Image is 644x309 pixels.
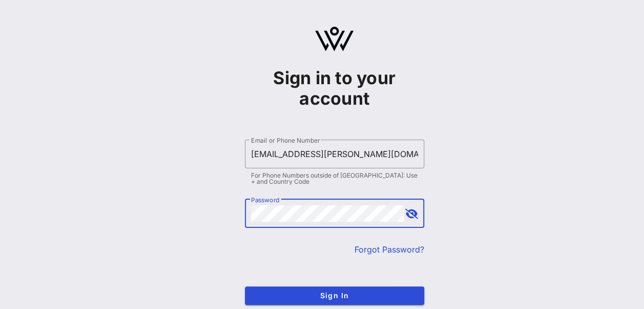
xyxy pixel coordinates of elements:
[245,68,424,109] h1: Sign in to your account
[355,244,424,255] a: Forgot Password?
[251,196,280,204] label: Password
[405,209,418,219] button: append icon
[315,27,354,51] img: logo.svg
[253,291,416,300] span: Sign In
[245,286,424,305] button: Sign In
[251,172,418,185] div: For Phone Numbers outside of [GEOGRAPHIC_DATA]: Use + and Country Code
[251,137,320,144] label: Email or Phone Number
